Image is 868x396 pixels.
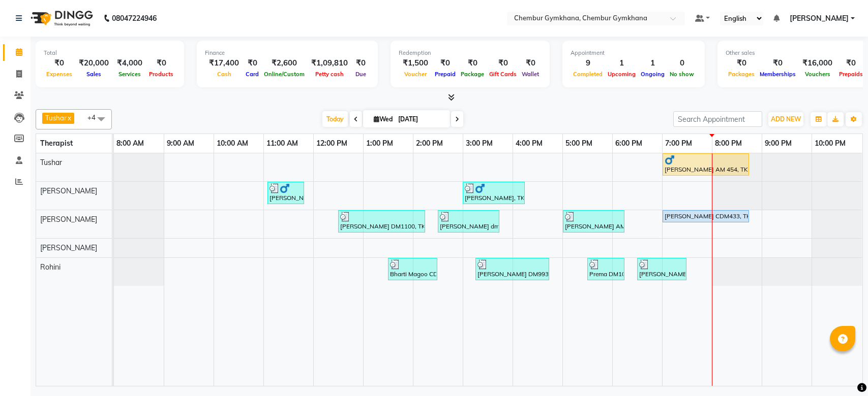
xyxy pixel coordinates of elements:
[243,71,261,78] span: Card
[45,114,67,122] span: Tushar
[439,212,498,231] div: [PERSON_NAME] dm 271, TK06, 02:30 PM-03:45 PM, Full body 60 mins(Aromatherapy/Swedish/Deep Tissue)
[214,136,251,151] a: 10:00 AM
[667,71,697,78] span: No show
[673,111,762,127] input: Search Appointment
[322,111,348,127] span: Today
[790,13,849,24] span: [PERSON_NAME]
[40,186,97,195] span: [PERSON_NAME]
[487,71,519,78] span: Gift Cards
[164,136,197,151] a: 9:00 AM
[395,112,446,127] input: 2025-09-03
[638,259,685,279] div: [PERSON_NAME] LM1102, TK11, 06:30 PM-07:30 PM, Pedicure
[313,71,346,78] span: Petty cash
[84,71,104,78] span: Sales
[261,57,307,69] div: ₹2,600
[264,136,301,151] a: 11:00 AM
[364,136,396,151] a: 1:00 PM
[432,57,458,69] div: ₹0
[75,57,113,69] div: ₹20,000
[836,71,865,78] span: Prepaids
[339,212,424,231] div: [PERSON_NAME] DM1100, TK05, 12:30 PM-02:15 PM, Full Body 90 mins (Aromatherapy/Swedish/Deep Tissue)
[399,49,542,57] div: Redemption
[757,71,798,78] span: Memberships
[352,57,370,69] div: ₹0
[563,136,595,151] a: 5:00 PM
[458,57,487,69] div: ₹0
[768,112,803,126] button: ADD NEW
[44,57,75,69] div: ₹0
[802,71,833,78] span: Vouchers
[571,57,605,69] div: 9
[519,71,542,78] span: Wallet
[726,71,757,78] span: Packages
[146,71,176,78] span: Products
[712,136,744,151] a: 8:00 PM
[44,71,75,78] span: Expenses
[215,71,234,78] span: Cash
[402,71,429,78] span: Voucher
[825,355,858,386] iframe: chat widget
[307,57,352,69] div: ₹1,09,810
[389,259,436,279] div: Bharti Magoo CD426, TK02, 01:30 PM-02:30 PM, Pedicure
[40,243,97,252] span: [PERSON_NAME]
[399,57,432,69] div: ₹1,500
[114,136,146,151] a: 8:00 AM
[44,49,176,57] div: Total
[771,115,801,123] span: ADD NEW
[458,71,487,78] span: Package
[26,4,96,32] img: logo
[663,136,695,151] a: 7:00 PM
[243,57,261,69] div: ₹0
[638,57,667,69] div: 1
[413,136,445,151] a: 2:00 PM
[353,71,369,78] span: Due
[67,114,71,122] a: x
[726,57,757,69] div: ₹0
[519,57,542,69] div: ₹0
[757,57,798,69] div: ₹0
[667,57,697,69] div: 0
[146,57,176,69] div: ₹0
[564,212,623,231] div: [PERSON_NAME] AM761, TK08, 05:00 PM-06:15 PM, Full body 60 mins(Aromatherapy/Swedish/Deep Tissue)
[613,136,645,151] a: 6:00 PM
[432,71,458,78] span: Prepaid
[112,4,157,32] b: 08047224946
[571,49,697,57] div: Appointment
[40,262,61,272] span: Rohini
[371,115,395,123] span: Wed
[487,57,519,69] div: ₹0
[40,139,73,148] span: Therapist
[464,183,524,203] div: [PERSON_NAME], TK12, 03:00 PM-04:15 PM, Full body 60 mins(Aromatherapy/Swedish/Deep Tissue)
[513,136,545,151] a: 4:00 PM
[116,71,143,78] span: Services
[40,215,97,224] span: [PERSON_NAME]
[476,259,548,279] div: [PERSON_NAME] DM993, TK13, 03:15 PM-04:45 PM, Head Neck & Shoulder Massage (30 mins),Foot Reflexo...
[664,212,748,221] div: [PERSON_NAME] CDM433, TK15, 07:00 PM-08:45 PM, Full Body 90 mins (Aromatherapy/Swedish/Deep Tissue)
[463,136,495,151] a: 3:00 PM
[205,49,370,57] div: Finance
[314,136,350,151] a: 12:00 PM
[798,57,836,69] div: ₹16,000
[762,136,794,151] a: 9:00 PM
[638,71,667,78] span: Ongoing
[87,113,103,121] span: +4
[605,57,638,69] div: 1
[588,259,623,279] div: Prema DM1044, TK07, 05:30 PM-06:15 PM, Foot Reflexology (30 mins)
[836,57,865,69] div: ₹0
[571,71,605,78] span: Completed
[40,158,62,167] span: Tushar
[205,57,243,69] div: ₹17,400
[812,136,848,151] a: 10:00 PM
[261,71,307,78] span: Online/Custom
[605,71,638,78] span: Upcoming
[268,183,303,203] div: [PERSON_NAME] DM1417, TK10, 11:05 AM-11:50 AM, Foot Reflexology (30 mins)
[113,57,146,69] div: ₹4,000
[664,155,748,174] div: [PERSON_NAME] AM 454, TK04, 07:00 PM-08:45 PM, Full Body 90 mins (Aromatherapy/Swedish/Deep Tissue)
